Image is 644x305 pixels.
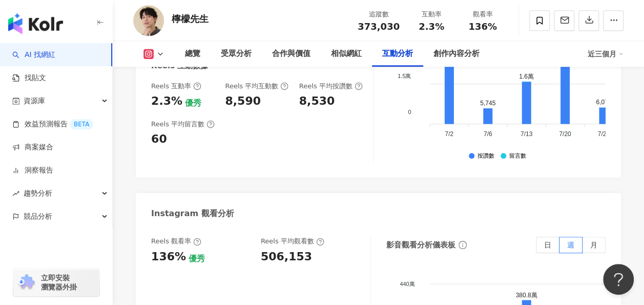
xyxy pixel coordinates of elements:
[8,13,63,34] img: logo
[12,119,93,129] a: 效益預測報告BETA
[189,253,205,264] div: 優秀
[185,98,201,109] div: 優秀
[151,131,167,147] div: 60
[151,249,186,265] div: 136%
[24,89,45,112] span: 資源庫
[331,48,362,60] div: 相似網紅
[483,131,492,138] tspan: 7/6
[445,131,453,138] tspan: 7/2
[12,190,19,197] span: rise
[509,153,526,160] div: 留言數
[419,22,444,32] span: 2.3%
[463,9,502,20] div: 觀看率
[603,264,634,295] iframe: Help Scout Beacon - Open
[133,5,164,36] img: KOL Avatar
[12,50,55,60] a: searchAI 找網紅
[358,9,400,20] div: 追蹤數
[151,237,201,246] div: Reels 觀看率
[520,131,532,138] tspan: 7/13
[261,249,312,265] div: 506,153
[588,46,624,62] div: 近三個月
[261,237,324,246] div: Reels 平均觀看數
[544,241,551,249] span: 日
[221,48,252,60] div: 受眾分析
[457,239,468,251] span: info-circle
[12,165,53,176] a: 洞察報告
[433,48,480,60] div: 創作內容分析
[358,21,400,32] span: 373,030
[24,205,52,228] span: 競品分析
[151,120,215,129] div: Reels 平均留言數
[559,131,571,138] tspan: 7/20
[400,281,414,287] tspan: 440萬
[468,22,497,32] span: 136%
[408,109,411,115] tspan: 0
[225,82,288,91] div: Reels 平均互動數
[12,142,53,153] a: 商案媒合
[24,182,52,205] span: 趨勢分析
[151,208,234,219] div: Instagram 觀看分析
[151,93,182,109] div: 2.3%
[382,48,413,60] div: 互動分析
[597,131,610,138] tspan: 7/27
[12,73,46,83] a: 找貼文
[299,93,335,109] div: 8,530
[412,9,451,20] div: 互動率
[151,82,201,91] div: Reels 互動率
[398,73,411,79] tspan: 1.5萬
[13,269,99,296] a: chrome extension立即安裝 瀏覽器外掛
[225,93,261,109] div: 8,590
[477,153,494,160] div: 按讚數
[386,240,455,251] div: 影音觀看分析儀表板
[299,82,363,91] div: Reels 平均按讚數
[185,48,200,60] div: 總覽
[16,274,36,291] img: chrome extension
[567,241,574,249] span: 週
[590,241,597,249] span: 月
[272,48,310,60] div: 合作與價值
[41,273,77,292] span: 立即安裝 瀏覽器外掛
[172,12,209,25] div: 檸檬先生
